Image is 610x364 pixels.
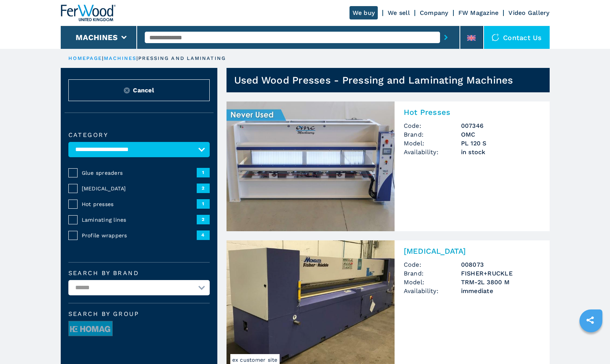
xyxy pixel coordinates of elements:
[581,311,600,330] a: sharethis
[461,260,540,269] h3: 008073
[124,87,130,93] img: Reset
[133,86,154,95] span: Cancel
[136,55,138,61] span: |
[104,55,137,61] a: machines
[404,246,540,256] h2: [MEDICAL_DATA]
[68,270,210,276] label: Search by brand
[508,9,549,16] a: Video Gallery
[404,287,461,295] span: Availability:
[68,55,102,61] a: HOMEPAGE
[404,269,461,278] span: Brand:
[461,121,540,130] h3: 007346
[197,215,210,224] span: 2
[492,34,499,41] img: Contact us
[404,278,461,287] span: Model:
[458,9,499,16] a: FW Magazine
[404,108,540,117] h2: Hot Presses
[138,55,226,62] p: pressing and laminating
[68,132,210,138] label: Category
[461,139,540,148] h3: PL 120 S
[349,6,378,19] a: We buy
[82,232,197,239] span: Profile wrappers
[404,148,461,156] span: Availability:
[69,321,112,337] img: image
[461,269,540,278] h3: FISHER+RUCKLE
[197,168,210,177] span: 1
[404,139,461,148] span: Model:
[227,101,395,231] img: Hot Presses OMC PL 120 S
[461,287,540,295] span: immediate
[484,26,550,49] div: Contact us
[388,9,410,16] a: We sell
[404,121,461,130] span: Code:
[197,199,210,208] span: 1
[76,33,118,42] button: Machines
[234,74,513,86] h1: Used Wood Presses - Pressing and Laminating Machines
[197,230,210,240] span: 4
[61,5,116,21] img: Ferwood
[578,330,604,358] iframe: Chat
[461,148,540,156] span: in stock
[82,185,197,192] span: [MEDICAL_DATA]
[440,29,452,46] button: submit-button
[68,79,210,101] button: ResetCancel
[197,184,210,193] span: 2
[404,130,461,139] span: Brand:
[82,216,197,224] span: Laminating lines
[461,130,540,139] h3: OMC
[82,200,197,208] span: Hot presses
[82,169,197,177] span: Glue spreaders
[461,278,540,287] h3: TRM-2L 3800 M
[404,260,461,269] span: Code:
[102,55,104,61] span: |
[420,9,448,16] a: Company
[68,311,210,317] span: Search by group
[227,101,550,231] a: Hot Presses OMC PL 120 SHot PressesCode:007346Brand:OMCModel:PL 120 SAvailability:in stock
